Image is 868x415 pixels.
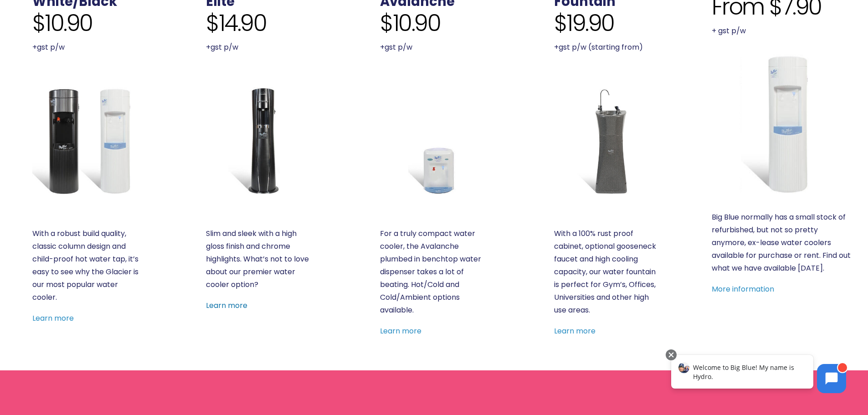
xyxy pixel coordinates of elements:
[380,41,488,54] p: +gst p/w
[206,10,266,37] span: $14.90
[32,10,92,37] span: $10.90
[712,211,853,275] p: Big Blue normally has a small stock of refurbished, but not so pretty anymore, ex-lease water coo...
[380,87,488,195] a: Avalanche
[206,41,314,54] p: +gst p/w
[32,87,140,195] a: Glacier White or Black
[206,87,314,195] a: Everest Elite
[380,326,421,336] a: Learn more
[206,300,247,311] a: Learn more
[662,348,855,402] iframe: Chatbot
[380,227,488,317] p: For a truly compact water cooler, the Avalanche plumbed in benchtop water dispenser takes a lot o...
[206,227,314,291] p: Slim and sleek with a high gloss finish and chrome highlights. What’s not to love about our premi...
[32,227,140,304] p: With a robust build quality, classic column design and child-proof hot water tap, it’s easy to se...
[32,41,140,54] p: +gst p/w
[712,54,853,195] a: Refurbished
[32,313,74,323] a: Learn more
[554,10,614,37] span: $19.90
[554,41,662,54] p: +gst p/w (starting from)
[712,25,853,37] p: + gst p/w
[380,10,440,37] span: $10.90
[554,87,662,195] a: Fountain
[554,326,596,336] a: Learn more
[554,227,662,317] p: With a 100% rust proof cabinet, optional gooseneck faucet and high cooling capacity, our water fo...
[712,284,774,294] a: More information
